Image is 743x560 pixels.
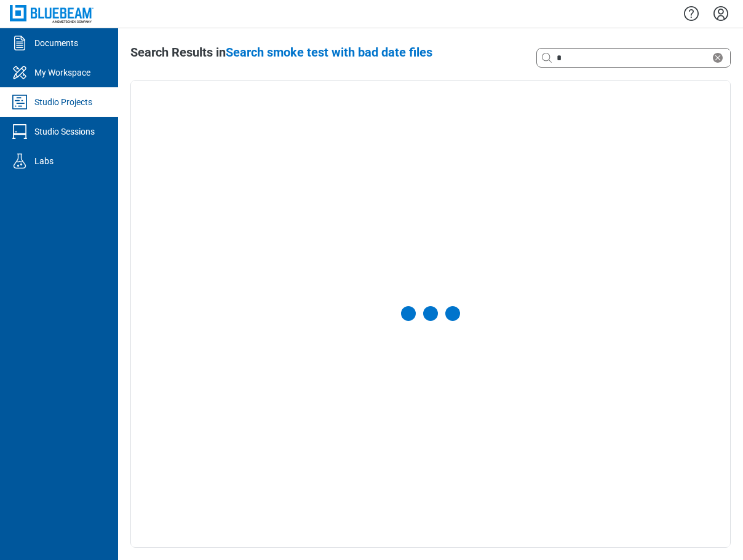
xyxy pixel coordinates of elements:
img: Bluebeam, Inc. [10,5,93,23]
div: Studio Sessions [34,125,95,138]
div: Search Results in [130,44,432,61]
span: Search smoke test with bad date files [226,45,432,60]
div: My Workspace [34,66,90,79]
svg: My Workspace [10,63,30,82]
div: Clear search [710,50,730,65]
button: Settings [711,3,731,24]
div: Studio Projects [34,96,92,108]
div: Documents [34,37,78,49]
div: Labs [34,155,54,167]
svg: Documents [10,33,30,53]
svg: Studio Projects [10,92,30,112]
svg: Studio Sessions [10,122,30,141]
div: Clear search [536,48,731,68]
svg: Labs [10,151,30,171]
div: Loading [401,306,460,321]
